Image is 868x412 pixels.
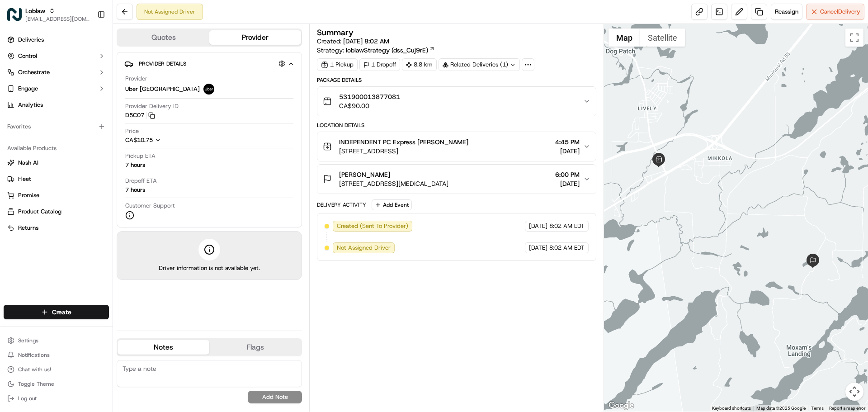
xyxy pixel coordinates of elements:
img: Loblaw [7,7,22,22]
span: [DATE] [555,179,580,188]
span: Customer Support [125,202,175,210]
div: 1 Pickup [317,58,358,71]
span: Provider Delivery ID [125,102,179,110]
span: [DATE] 8:02 AM [343,37,389,45]
button: Flags [209,340,301,355]
span: Settings [18,337,38,344]
span: Cancel Delivery [820,8,860,16]
button: Product Catalog [4,204,109,219]
span: Pylon [90,200,109,207]
span: Map data ©2025 Google [756,406,806,411]
img: Bea Lacdao [9,132,24,146]
div: Available Products [4,141,109,156]
span: [DATE] [555,147,580,156]
a: Terms (opens in new tab) [811,406,824,411]
div: Strategy: [317,46,435,55]
img: uber-new-logo.jpeg [203,84,214,95]
button: Orchestrate [4,65,109,80]
span: [PERSON_NAME] [339,170,390,179]
button: Chat with us! [4,363,109,376]
button: Log out [4,392,109,405]
div: Past conversations [9,118,61,125]
button: Quotes [118,30,209,45]
span: Promise [18,191,39,199]
span: Uber [GEOGRAPHIC_DATA] [125,85,200,93]
div: 8.8 km [402,58,437,71]
a: Powered byPylon [64,199,109,207]
div: We're available if you need us! [41,95,124,103]
a: Report a map error [829,406,865,411]
span: Provider [125,75,147,83]
span: Deliveries [18,36,44,44]
span: 8:02 AM EDT [549,222,585,230]
button: Control [4,49,109,63]
button: Loblaw [25,6,45,15]
a: Nash AI [7,159,105,167]
button: [PERSON_NAME][STREET_ADDRESS][MEDICAL_DATA]6:00 PM[DATE] [317,165,595,194]
span: Analytics [18,101,43,109]
span: Not Assigned Driver [337,244,391,252]
button: Reassign [771,4,802,20]
input: Got a question? Start typing here... [24,58,163,68]
button: Toggle Theme [4,378,109,390]
button: Add Event [372,199,412,210]
span: [STREET_ADDRESS][MEDICAL_DATA] [339,179,448,188]
a: Open this area in Google Maps (opens a new window) [606,400,636,412]
span: Engage [18,85,38,93]
div: Delivery Activity [317,201,366,208]
span: Pickup ETA [125,152,156,160]
button: 531900013877081CA$90.00 [317,87,595,116]
button: LoblawLoblaw[EMAIL_ADDRESS][DOMAIN_NAME] [4,4,94,25]
img: 1736555255976-a54dd68f-1ca7-489b-9aae-adbdc363a1c4 [9,86,25,103]
a: Fleet [7,175,105,183]
div: Favorites [4,119,109,134]
span: 531900013877081 [339,92,400,101]
span: loblawStrategy (dss_Cuj9rE) [346,46,428,55]
div: Start new chat [41,86,148,95]
span: Notifications [18,351,50,359]
span: Control [18,52,37,60]
span: 6:00 PM [555,170,580,179]
div: 1 Dropoff [359,58,400,71]
button: Notes [118,340,209,355]
button: Returns [4,221,109,235]
button: Provider Details [124,56,294,71]
button: Start new chat [154,89,165,100]
span: [DATE] [80,140,99,147]
span: 8:02 AM EDT [549,244,585,252]
a: 💻API Documentation [73,174,149,190]
span: Dropoff ETA [125,177,157,185]
button: CancelDelivery [806,4,864,20]
img: 1753817452368-0c19585d-7be3-40d9-9a41-2dc781b3d1eb [19,86,35,103]
span: Knowledge Base [18,178,69,187]
button: Nash AI [4,156,109,170]
span: Product Catalog [18,208,61,216]
span: Driver information is not available yet. [159,264,260,272]
span: Log out [18,395,37,402]
a: Analytics [4,98,109,112]
a: Deliveries [4,33,109,47]
span: [DATE] [529,222,547,230]
h3: Summary [317,28,354,37]
span: Created (Sent To Provider) [337,222,408,230]
span: CA$10.75 [125,136,153,144]
div: 7 hours [125,161,145,169]
button: See all [140,116,165,127]
button: Promise [4,188,109,203]
span: Returns [18,224,38,232]
div: Related Deliveries (1) [439,58,520,71]
button: D5C07 [125,111,155,119]
a: Returns [7,224,105,232]
a: loblawStrategy (dss_Cuj9rE) [346,46,435,55]
div: 7 hours [125,186,145,194]
span: Create [52,308,71,317]
button: [EMAIL_ADDRESS][DOMAIN_NAME] [25,15,90,23]
button: Show street map [609,28,640,47]
p: Welcome 👋 [9,36,165,51]
div: Package Details [317,76,596,84]
span: [DATE] [529,244,547,252]
span: API Documentation [85,178,145,187]
div: 📗 [9,179,16,186]
span: Price [125,127,139,135]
